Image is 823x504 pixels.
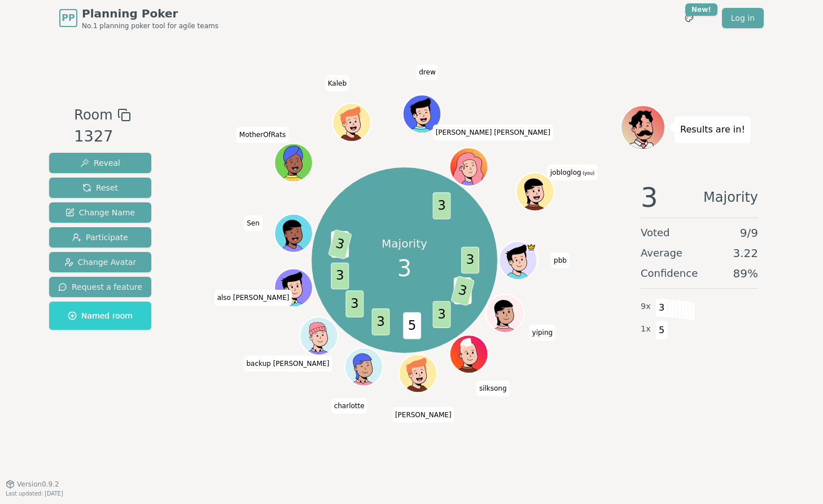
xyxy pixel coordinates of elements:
[641,184,658,211] span: 3
[529,325,556,341] span: Click to change your name
[416,64,438,80] span: Click to change your name
[331,263,349,290] span: 3
[703,184,758,211] span: Majority
[680,122,745,138] p: Results are in!
[49,153,151,173] button: Reveal
[551,253,570,268] span: Click to change your name
[451,276,475,306] span: 3
[641,300,651,313] span: 9 x
[454,277,472,304] span: 5
[641,225,670,241] span: Voted
[740,225,758,241] span: 9 / 9
[72,232,128,243] span: Participate
[548,165,597,180] span: Click to change your name
[49,252,151,272] button: Change Avatar
[82,182,118,193] span: Reset
[433,193,451,220] span: 3
[49,227,151,247] button: Participate
[49,302,151,330] button: Named room
[325,76,349,91] span: Click to change your name
[49,178,151,198] button: Reset
[581,171,595,176] span: (you)
[49,277,151,297] button: Request a feature
[392,407,454,423] span: Click to change your name
[685,3,717,16] div: New!
[433,301,451,328] span: 3
[641,323,651,335] span: 1 x
[518,174,554,210] button: Click to change your avatar
[82,6,218,21] span: Planning Poker
[641,266,698,281] span: Confidence
[433,125,553,140] span: Click to change your name
[80,157,120,169] span: Reveal
[382,236,427,251] p: Majority
[527,242,536,252] span: pbb is the host
[346,290,364,317] span: 3
[62,11,75,25] span: PP
[397,251,411,285] span: 3
[722,8,764,28] a: Log in
[58,281,142,293] span: Request a feature
[679,8,699,28] button: New!
[214,290,292,306] span: Click to change your name
[65,207,135,218] span: Change Name
[244,215,262,231] span: Click to change your name
[476,381,510,396] span: Click to change your name
[74,105,112,125] span: Room
[64,257,137,268] span: Change Avatar
[59,6,218,30] a: PPPlanning PokerNo.1 planning poker tool for agile teams
[49,202,151,223] button: Change Name
[74,125,130,148] div: 1327
[462,247,480,274] span: 3
[237,127,288,143] span: Click to change your name
[641,245,682,261] span: Average
[328,229,352,260] span: 3
[6,480,59,489] button: Version0.9.2
[243,356,332,372] span: Click to change your name
[655,321,668,340] span: 5
[404,312,422,339] span: 5
[82,21,218,30] span: No.1 planning poker tool for agile teams
[6,490,63,497] span: Last updated: [DATE]
[68,310,133,321] span: Named room
[655,298,668,317] span: 3
[733,266,758,281] span: 89 %
[331,231,349,258] span: 2
[17,480,59,489] span: Version 0.9.2
[733,245,758,261] span: 3.22
[331,398,367,414] span: Click to change your name
[372,308,390,335] span: 3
